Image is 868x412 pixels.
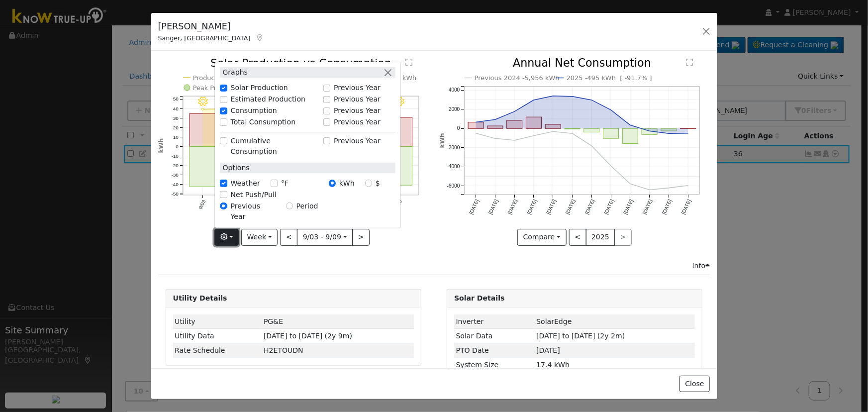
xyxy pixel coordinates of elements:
span: ID: 8470955, authorized: 02/02/23 [264,317,283,325]
circle: onclick="" [201,108,203,110]
input: Estimated Production [220,96,227,103]
text: 0 [457,126,460,131]
text: 2025 -495 kWh [ -91.7% ] [567,75,652,82]
td: Rate Schedule [173,343,262,358]
text: Peak Production Hour 6.2 kWh [193,84,290,92]
circle: onclick="" [474,120,478,124]
circle: onclick="" [493,137,497,141]
circle: onclick="" [571,95,575,99]
h5: [PERSON_NAME] [158,20,265,33]
text: [DATE] [680,199,692,215]
label: Previous Year [334,136,381,146]
label: Solar Production [231,83,288,93]
text: -30 [171,173,179,178]
rect: onclick="" [190,147,216,187]
input: Weather [220,180,227,187]
rect: onclick="" [507,121,522,129]
strong: Utility Details [173,294,227,302]
circle: onclick="" [667,186,671,190]
text: [DATE] [584,199,596,215]
label: Graphs [220,67,248,78]
rect: onclick="" [468,122,483,129]
text: [DATE] [469,199,481,215]
circle: onclick="" [532,134,536,138]
rect: onclick="" [487,126,503,129]
rect: onclick="" [642,129,658,135]
circle: onclick="" [686,131,690,135]
label: Weather [231,178,260,189]
button: < [280,229,297,246]
label: kWh [339,178,355,189]
text: Annual Net Consumption [513,57,651,70]
button: Compare [517,229,567,246]
label: Total Consumption [231,117,296,127]
rect: onclick="" [565,129,580,129]
button: 2025 [586,229,615,246]
label: $ [376,178,380,189]
label: °F [281,178,289,189]
span: [DATE] to [DATE] (2y 9m) [264,332,352,340]
text: 50 [173,97,179,102]
span: ID: 3410924, authorized: 08/06/25 [536,317,572,325]
text: -40 [171,182,179,188]
circle: onclick="" [590,144,594,148]
label: Estimated Production [231,94,306,104]
circle: onclick="" [648,188,652,192]
input: Consumption [220,107,227,114]
label: Previous Year [334,94,381,104]
td: Inverter [454,314,535,329]
text: [DATE] [526,199,538,215]
text: [DATE] [546,199,558,215]
circle: onclick="" [532,98,536,102]
circle: onclick="" [493,118,497,122]
text: 0 [176,144,179,149]
text: [DATE] [507,199,519,215]
text: [DATE] [487,199,499,215]
text:  [686,59,693,67]
text: 20 [173,125,179,130]
span: J [264,346,303,354]
a: Map [256,34,265,42]
rect: onclick="" [546,124,561,128]
text: -10 [171,153,179,159]
text: 9/03 [197,199,206,210]
circle: onclick="" [609,164,613,168]
i: 9/09 - Clear [394,97,404,107]
text: [DATE] [565,199,577,215]
text: kWh [439,133,446,148]
input: Previous Year [323,137,330,144]
circle: onclick="" [667,132,671,136]
input: Net Push/Pull [220,191,227,198]
circle: onclick="" [551,94,555,98]
text: -4000 [447,164,460,170]
span: 17.4 kWh [536,361,570,369]
rect: onclick="" [190,114,216,147]
circle: onclick="" [513,110,517,114]
label: Previous Year [334,117,381,127]
input: Solar Production [220,85,227,92]
rect: onclick="" [526,117,542,129]
td: System Size [454,358,535,372]
input: Cumulative Consumption [220,137,227,144]
label: Options [220,163,249,173]
rect: onclick="" [623,129,638,144]
text:  [405,58,412,66]
circle: onclick="" [648,129,652,133]
circle: onclick="" [590,98,594,102]
text: [DATE] [662,199,674,215]
input: °F [271,180,278,187]
text: Net Consumption -49.8 kWh [326,74,416,82]
circle: onclick="" [628,123,632,127]
button: Week [241,229,278,246]
text: Production 275 kWh [193,74,257,82]
button: Close [679,376,710,393]
circle: onclick="" [686,184,690,188]
strong: Solar Details [454,294,504,302]
rect: onclick="" [603,129,619,139]
label: Previous Year [334,83,381,93]
input: Previous Year [323,107,330,114]
span: [DATE] to [DATE] (2y 2m) [536,332,625,340]
text: kWh [158,138,165,153]
input: Previous Year [323,85,330,92]
circle: onclick="" [609,108,613,112]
